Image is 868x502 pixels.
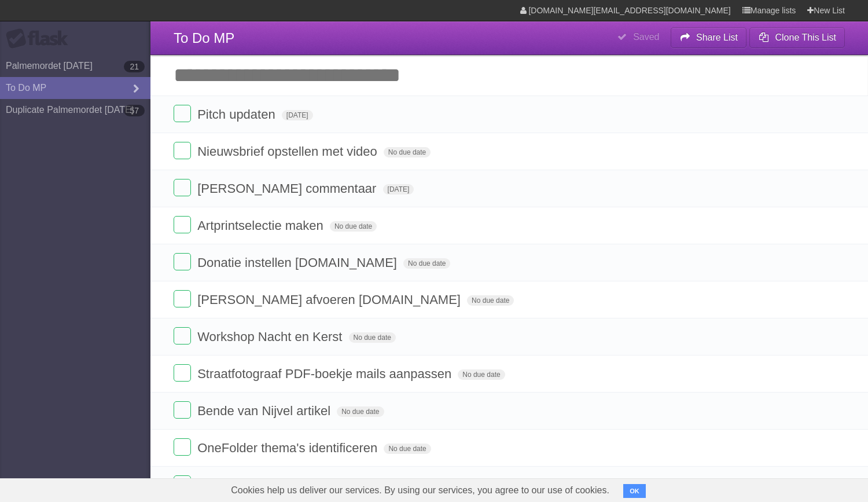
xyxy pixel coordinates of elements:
label: Done [174,364,191,382]
label: Done [174,327,191,345]
span: Nieuwsbrief opstellen met video [197,144,380,159]
label: Done [174,179,191,196]
label: Done [174,216,191,233]
span: Straatfotograaf PDF-boekje mails aanpassen [197,367,454,381]
label: Done [174,475,191,493]
span: No due date [330,221,377,232]
label: Done [174,253,191,270]
span: Bende van Nijvel artikel [197,404,333,418]
span: Workshop Nacht en Kerst [197,329,345,344]
div: Flask [6,28,75,49]
label: Done [174,438,191,456]
span: To Do MP [174,30,234,46]
span: No due date [467,295,514,306]
button: OK [623,484,646,498]
b: Saved [633,32,659,42]
span: Artprintselectie maken [197,218,326,233]
label: Done [174,401,191,419]
span: Cookies help us deliver our services. By using our services, you agree to our use of cookies. [219,479,621,502]
span: Donatie instellen [DOMAIN_NAME] [197,255,400,270]
span: No due date [384,147,431,157]
span: No due date [403,258,450,269]
b: 57 [124,105,145,116]
span: OneFolder thema's identificeren [197,441,380,455]
span: [PERSON_NAME] afvoeren [DOMAIN_NAME] [197,292,464,307]
span: No due date [458,369,505,380]
span: No due date [349,332,396,343]
button: Clone This List [749,27,845,48]
span: [PERSON_NAME] commentaar [197,181,379,196]
span: [DATE] [383,184,414,195]
span: AirBnB [197,478,240,492]
b: Share List [696,32,738,42]
button: Share List [671,27,747,48]
label: Done [174,105,191,122]
label: Done [174,290,191,307]
label: Done [174,142,191,159]
b: 21 [124,61,145,72]
span: No due date [384,444,431,454]
b: Clone This List [775,32,836,42]
span: No due date [337,406,384,417]
span: [DATE] [282,110,313,120]
span: Pitch updaten [197,107,278,122]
